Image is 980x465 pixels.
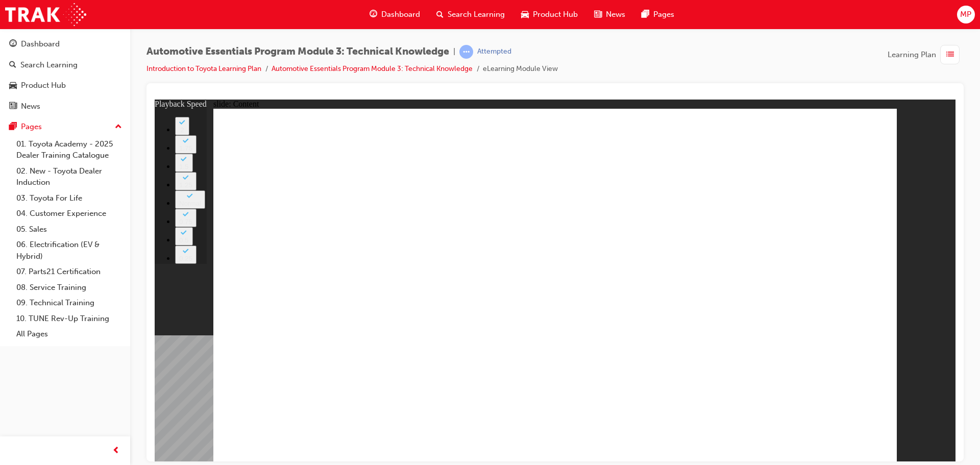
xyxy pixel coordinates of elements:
a: All Pages [12,326,126,342]
a: 08. Service Training [12,280,126,296]
a: Product Hub [4,76,126,95]
a: 06. Electrification (EV & Hybrid) [12,237,126,264]
button: DashboardSearch LearningProduct HubNews [4,33,126,117]
span: pages-icon [9,123,17,132]
span: Dashboard [381,9,420,20]
span: up-icon [115,120,122,134]
span: news-icon [9,102,17,111]
span: list-icon [946,48,954,61]
a: 03. Toyota For Life [12,190,126,206]
div: News [21,101,40,112]
a: 09. Technical Training [12,295,126,311]
span: News [606,9,625,20]
span: learningRecordVerb_ATTEMPT-icon [459,45,473,59]
a: Search Learning [4,56,126,75]
a: 02. New - Toyota Dealer Induction [12,163,126,190]
span: prev-icon [112,445,120,457]
div: Attempted [477,47,511,57]
span: Pages [653,9,674,20]
span: guage-icon [9,40,17,49]
a: car-iconProduct Hub [513,4,586,25]
span: guage-icon [370,8,377,21]
button: Learning Plan [888,45,964,64]
span: Search Learning [448,9,505,20]
li: eLearning Module View [483,63,558,75]
img: Trak [5,3,86,26]
a: Automotive Essentials Program Module 3: Technical Knowledge [272,64,473,73]
button: Pages [4,117,126,136]
a: 01. Toyota Academy - 2025 Dealer Training Catalogue [12,136,126,163]
span: car-icon [521,8,529,21]
span: search-icon [9,61,16,70]
button: MP [957,6,975,23]
a: Dashboard [4,35,126,54]
span: Product Hub [533,9,578,20]
span: car-icon [9,81,17,90]
span: Learning Plan [888,49,936,61]
a: Introduction to Toyota Learning Plan [146,64,261,73]
a: 05. Sales [12,222,126,237]
div: Pages [21,121,42,133]
span: pages-icon [642,8,649,21]
div: Dashboard [21,38,60,50]
span: search-icon [436,8,444,21]
a: search-iconSearch Learning [428,4,513,25]
span: news-icon [594,8,602,21]
a: guage-iconDashboard [361,4,428,25]
div: Search Learning [20,59,78,71]
a: 07. Parts21 Certification [12,264,126,280]
a: news-iconNews [586,4,633,25]
a: 10. TUNE Rev-Up Training [12,311,126,327]
span: MP [960,9,971,20]
div: Product Hub [21,80,66,91]
a: 04. Customer Experience [12,206,126,222]
span: | [453,46,455,58]
a: News [4,97,126,116]
a: pages-iconPages [633,4,682,25]
span: Automotive Essentials Program Module 3: Technical Knowledge [146,46,449,58]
